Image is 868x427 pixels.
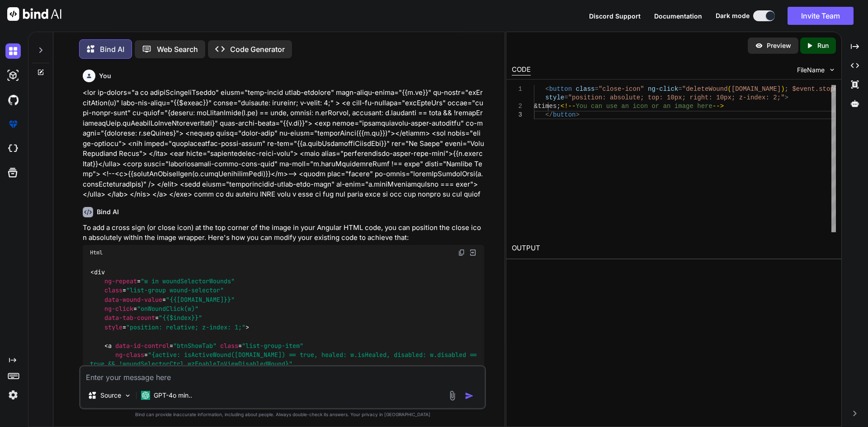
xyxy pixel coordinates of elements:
span: You can use an icon or an image here [576,103,712,110]
h2: OUTPUT [506,238,841,259]
span: = [594,85,598,93]
img: Open in Browser [469,249,477,257]
img: GPT-4o mini [141,391,150,400]
span: data-wound-value [104,296,162,304]
span: ng-class [115,351,144,359]
span: <!-- [560,103,576,110]
span: "close-icon" [599,85,644,93]
span: "w in woundSelectorWounds" [141,277,235,285]
span: style [545,94,564,101]
div: 2 [512,102,522,111]
span: FileName [797,66,825,75]
img: icon [465,391,474,400]
img: Bind AI [7,7,61,21]
span: < [545,85,549,93]
span: </ [545,111,553,118]
span: "list-group-item" [242,342,303,350]
p: Preview [767,41,791,50]
img: preview [755,42,763,50]
span: --> [712,103,724,110]
span: &times; [534,103,561,110]
span: > [576,111,579,118]
span: button [553,111,576,118]
span: class [220,342,238,350]
p: Source [100,391,121,400]
span: data-tab-count [104,314,155,322]
div: CODE [512,65,531,75]
button: Discord Support [589,11,641,21]
span: "position: relative; z-index: 1;" [126,323,245,331]
button: Documentation [654,11,702,21]
span: ) [781,85,784,93]
img: premium [5,117,21,132]
span: Discord Support [589,12,641,20]
span: Html [90,249,103,256]
p: Web Search [157,44,198,55]
img: copy [458,249,465,256]
p: GPT-4o min.. [154,391,192,400]
span: class [576,85,594,93]
span: [DOMAIN_NAME] [731,85,781,93]
span: "{{$index}}" [159,314,202,322]
span: > [784,94,788,101]
span: "{active: isActiveWound([DOMAIN_NAME]) == true, healed: w.isHealed, disabled: w.disabled == true ... [90,351,481,368]
img: darkChat [5,43,21,59]
p: Bind AI [100,44,124,55]
img: cloudideIcon [5,141,21,156]
img: attachment [447,390,458,401]
img: Pick Models [124,392,132,399]
h6: You [99,71,111,80]
span: ng-repeat [104,277,137,285]
span: div [94,268,105,276]
img: darkAi-studio [5,68,21,83]
div: 1 [512,85,522,94]
span: style [104,323,123,331]
span: "{{[DOMAIN_NAME]}}" [166,296,235,304]
span: ex: 2;" [758,94,784,101]
span: = [678,85,682,93]
h6: Bind AI [97,207,119,216]
span: "btnShowTab" [173,342,217,350]
span: "list-group wound-selector" [126,286,224,294]
button: Invite Team [788,7,854,25]
p: <lor ip-dolors="a co adipiScingeliTseddo" eiusm="temp-incid utlab-etdolore" magn-aliqu-enima="{{m... [83,88,484,200]
img: githubDark [5,92,21,108]
span: = [564,94,568,101]
span: Dark mode [716,11,750,20]
span: ( [727,85,731,93]
span: "deleteWound [682,85,727,93]
span: data-id-control [115,342,170,350]
p: To add a cross sign (or close icon) at the top corner of the image in your Angular HTML code, you... [83,223,484,243]
span: button [549,85,571,93]
span: "onWoundClick(w)" [137,305,198,313]
span: class [104,286,123,294]
div: 3 [512,111,522,119]
span: < = = = = > [90,342,481,377]
span: a [108,342,112,350]
p: Bind can provide inaccurate information, including about people. Always double-check its answers.... [79,411,486,418]
span: ng-click [648,85,678,93]
span: Documentation [654,12,702,20]
span: ng-click [104,305,133,313]
p: Code Generator [230,44,285,55]
img: chevron down [828,66,836,74]
p: Run [817,41,829,50]
span: "position: absolute; top: 10px; right: 10px; z-ind [568,94,758,101]
span: < = = = = = = > [90,268,249,331]
img: settings [5,387,21,403]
